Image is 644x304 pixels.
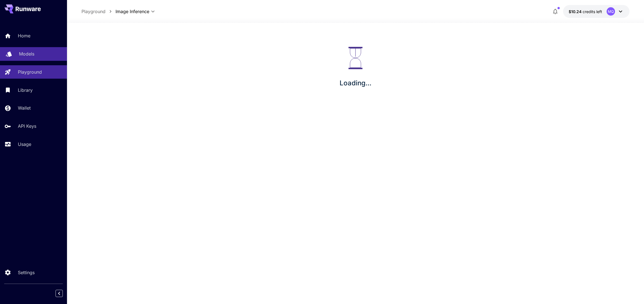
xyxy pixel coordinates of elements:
span: Image Inference [116,8,149,15]
p: Wallet [18,105,31,111]
p: API Keys [18,123,36,129]
div: Collapse sidebar [60,288,67,298]
p: Loading... [340,78,371,88]
div: $10.2409 [569,9,602,15]
nav: breadcrumb [81,8,116,15]
p: Settings [18,269,35,276]
p: Usage [18,141,31,148]
div: MQ [607,7,615,16]
p: Playground [18,69,42,75]
button: Collapse sidebar [56,290,63,297]
p: Home [18,32,30,39]
span: $10.24 [569,9,583,14]
span: credits left [583,9,602,14]
p: Models [19,50,34,57]
button: $10.2409MQ [563,5,629,18]
p: Library [18,87,33,93]
a: Playground [81,8,105,15]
